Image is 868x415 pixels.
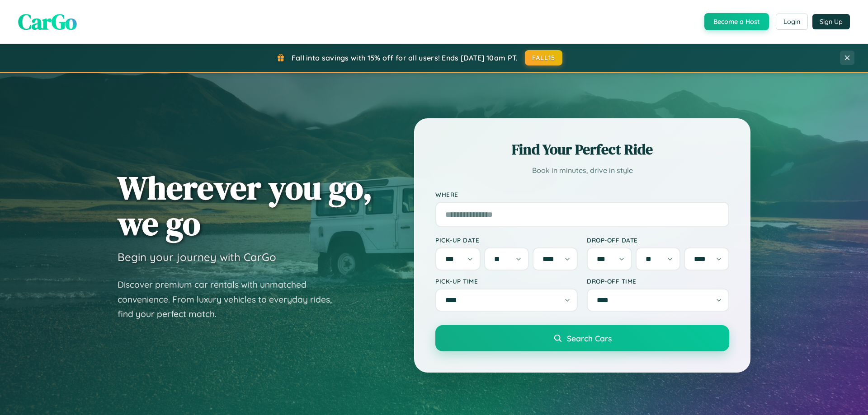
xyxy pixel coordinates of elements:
span: Fall into savings with 15% off for all users! Ends [DATE] 10am PT. [292,53,518,62]
label: Where [435,191,729,198]
label: Drop-off Time [587,277,729,285]
h3: Begin your journey with CarGo [118,250,276,264]
label: Pick-up Date [435,236,578,244]
button: Login [776,14,808,30]
p: Book in minutes, drive in style [435,164,729,177]
span: CarGo [18,7,77,37]
button: FALL15 [525,50,563,65]
p: Discover premium car rentals with unmatched convenience. From luxury vehicles to everyday rides, ... [118,277,344,322]
label: Pick-up Time [435,277,578,285]
h2: Find Your Perfect Ride [435,140,729,159]
span: Search Cars [567,333,612,343]
button: Search Cars [435,325,729,351]
label: Drop-off Date [587,236,729,244]
h1: Wherever you go, we go [118,170,373,241]
button: Sign Up [812,14,850,29]
button: Become a Host [704,13,769,30]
